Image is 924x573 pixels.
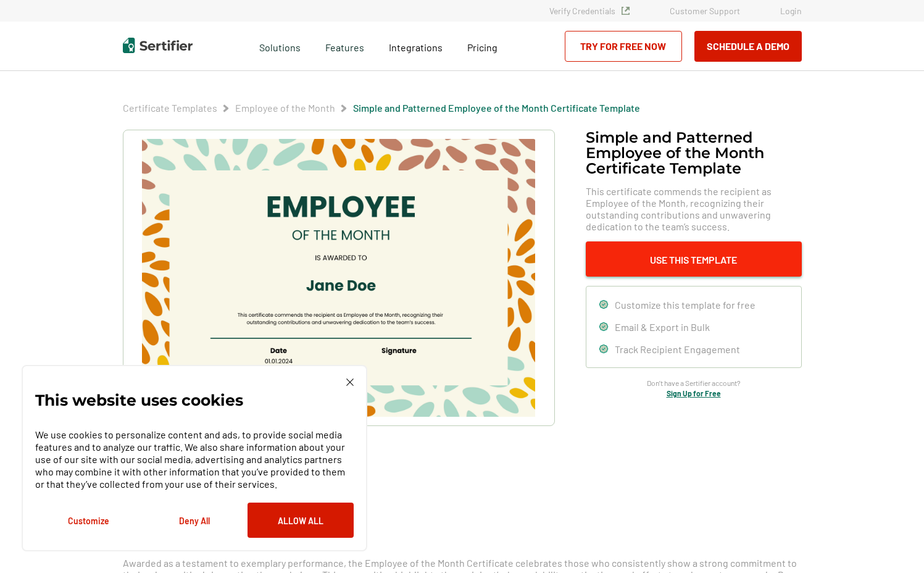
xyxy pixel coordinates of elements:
span: Pricing [467,41,497,53]
img: Sertifier | Digital Credentialing Platform [123,38,193,53]
button: Customize [35,503,141,538]
span: Email & Export in Bulk [615,321,710,333]
button: Allow All [248,503,354,538]
span: Employee of the Month [235,102,335,114]
button: Deny All [141,503,248,538]
a: Employee of the Month [235,102,335,114]
img: Cookie Popup Close [346,379,354,386]
span: Simple and Patterned Employee of the Month Certificate Template [353,102,640,114]
span: This certificate commends the recipient as Employee of the Month, recognizing their outstanding c... [586,185,802,232]
a: Customer Support [670,6,740,16]
span: Don’t have a Sertifier account? [647,377,741,389]
div: Breadcrumb [123,102,640,114]
span: Certificate Templates [123,102,217,114]
p: This website uses cookies [35,394,243,406]
a: Login [780,6,802,16]
a: Verify Credentials [549,6,630,16]
button: Schedule a Demo [694,31,802,62]
a: Integrations [389,38,443,54]
span: Track Recipient Engagement [615,343,740,355]
img: Verified [622,7,630,15]
a: Pricing [467,38,497,54]
span: Customize this template for free [615,299,755,311]
a: Certificate Templates [123,102,217,114]
a: Simple and Patterned Employee of the Month Certificate Template [353,102,640,114]
button: Use This Template [586,241,802,277]
img: Simple and Patterned Employee of the Month Certificate Template [142,139,535,417]
span: Features [325,38,364,54]
a: Sign Up for Free [667,389,721,398]
span: Solutions [259,38,301,54]
p: We use cookies to personalize content and ads, to provide social media features and to analyze ou... [35,429,354,490]
span: Integrations [389,41,443,53]
a: Try for Free Now [565,31,682,62]
h1: Simple and Patterned Employee of the Month Certificate Template [586,130,802,176]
